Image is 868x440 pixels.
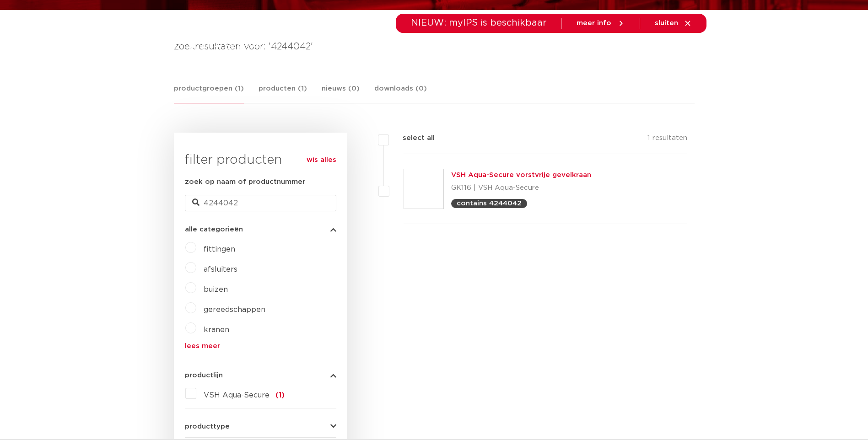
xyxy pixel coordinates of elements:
span: alle categorieën [185,226,243,233]
span: VSH Aqua-Secure [204,392,270,399]
span: meer info [577,20,611,27]
span: sluiten [655,20,678,27]
a: nieuws (0) [322,83,360,103]
a: meer info [577,19,625,27]
a: lees meer [185,343,336,349]
a: markten [365,33,394,70]
div: my IPS [661,33,670,70]
a: afsluiters [204,266,237,273]
a: toepassingen [412,33,460,70]
input: zoeken [185,195,336,211]
a: downloads [479,33,518,70]
nav: Menu [309,33,615,70]
a: producten (1) [259,83,307,103]
a: fittingen [204,246,235,253]
a: VSH Aqua-Secure vorstvrije gevelkraan [451,172,591,178]
button: producttype [185,423,336,430]
label: select all [389,133,435,144]
a: sluiten [655,19,692,27]
a: producten [309,33,346,70]
h3: filter producten [185,151,336,169]
span: (1) [275,392,285,399]
p: 1 resultaten [647,133,687,147]
a: kranen [204,326,229,333]
a: over ons [583,33,615,70]
a: services [536,33,565,70]
a: gereedschappen [204,306,265,313]
span: producttype [185,423,230,430]
span: productlijn [185,372,223,379]
span: NIEUW: myIPS is beschikbaar [411,18,547,27]
p: contains 4244042 [457,200,522,207]
button: alle categorieën [185,226,336,233]
img: Thumbnail for VSH Aqua-Secure vorstvrije gevelkraan [404,169,443,209]
a: buizen [204,286,228,293]
a: productgroepen (1) [174,83,244,103]
label: zoek op naam of productnummer [185,177,305,188]
a: wis alles [307,155,336,166]
a: downloads (0) [374,83,427,103]
p: GK116 | VSH Aqua-Secure [451,181,591,195]
button: productlijn [185,372,336,379]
